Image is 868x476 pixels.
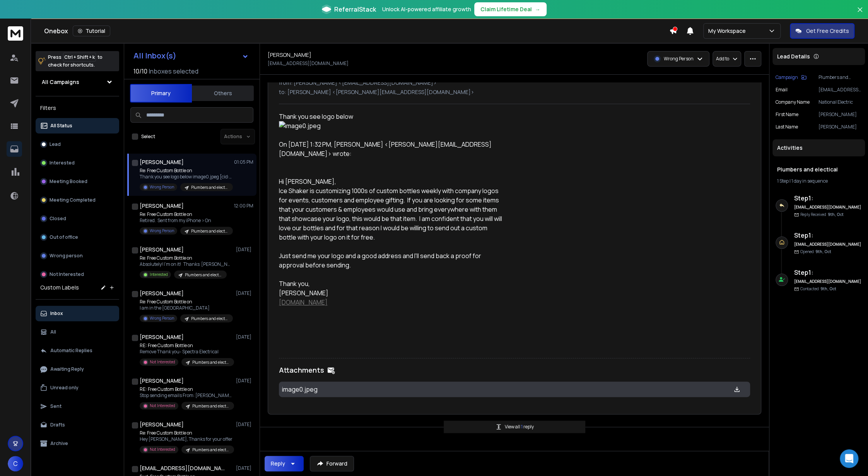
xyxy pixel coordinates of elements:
[191,316,228,322] p: Plumbers and electical
[36,436,119,451] button: Archive
[806,27,849,35] p: Get Free Credits
[140,349,232,355] p: Remove Thank you- Spectra Electrical
[140,246,184,253] h1: [PERSON_NAME]
[192,360,229,365] p: Plumbers and electical
[36,118,119,134] button: All Status
[36,248,119,264] button: Wrong person
[310,456,354,471] button: Forward
[50,253,83,259] p: Wrong person
[140,377,184,385] h1: [PERSON_NAME]
[140,421,184,428] h1: [PERSON_NAME]
[130,84,192,103] button: Primary
[776,74,798,80] p: Campaign
[265,456,304,471] button: Reply
[236,378,253,384] p: [DATE]
[36,361,119,377] button: Awaiting Reply
[777,53,810,60] p: Lead Details
[776,111,798,118] p: First Name
[818,99,862,105] p: National Electric
[794,279,862,284] h6: [EMAIL_ADDRESS][DOMAIN_NAME]
[268,51,311,59] h1: [PERSON_NAME]
[133,52,176,60] h1: All Inbox(s)
[133,67,147,76] span: 10 / 10
[140,333,184,341] h1: [PERSON_NAME]
[36,103,119,113] h3: Filters
[818,87,862,93] p: [EMAIL_ADDRESS][DOMAIN_NAME]
[140,217,232,224] p: Retired. Sent from my iPhone > On
[50,440,68,447] p: Archive
[191,185,228,190] p: Plumbers and electical
[818,74,862,80] p: Plumbers and electical
[50,329,56,335] p: All
[50,271,84,277] p: Not Interested
[36,417,119,433] button: Drafts
[50,310,63,317] p: Inbox
[50,385,79,391] p: Unread only
[192,447,229,453] p: Plumbers and electical
[505,424,534,430] p: View all reply
[140,174,232,180] p: Thank you see logo below image0.jpeg [cid:mf_789F6C5D-0495-4FCC-8F53-80D8CB4FA4B7/L0/001] >
[8,456,23,471] button: C
[716,56,729,62] p: Add to
[234,203,253,209] p: 12:00 PM
[777,178,789,184] span: 1 Step
[776,87,788,93] p: Email
[150,272,168,277] p: Interested
[794,231,862,240] h6: Step 1 :
[36,324,119,340] button: All
[794,193,862,203] h6: Step 1 :
[271,460,285,467] div: Reply
[521,423,523,430] span: 1
[73,26,110,36] button: Tutorial
[815,249,831,254] span: 9th, Oct
[36,211,119,226] button: Closed
[50,178,87,185] p: Meeting Booked
[150,184,174,190] p: Wrong Person
[50,160,75,166] p: Interested
[279,88,750,96] p: to: [PERSON_NAME] <[PERSON_NAME][EMAIL_ADDRESS][DOMAIN_NAME]>
[140,255,232,261] p: Re: Free Custom Bottle on
[140,392,232,399] p: Stop sending emails From: [PERSON_NAME]
[474,2,547,16] button: Claim Lifetime Deal→
[36,343,119,358] button: Automatic Replies
[236,465,253,471] p: [DATE]
[150,315,174,321] p: Wrong Person
[140,436,232,442] p: Hey [PERSON_NAME], Thanks for your offer
[279,365,324,375] h1: Attachments
[141,134,155,140] label: Select
[664,56,694,62] p: Wrong Person
[279,121,505,130] img: image0.jpeg
[36,155,119,171] button: Interested
[234,159,253,165] p: 01:05 PM
[279,177,505,186] div: Hi [PERSON_NAME],
[50,234,78,240] p: Out of office
[140,386,232,392] p: RE: Free Custom Bottle on
[140,168,232,174] p: Re: Free Custom Bottle on
[800,212,844,217] p: Reply Received
[236,334,253,340] p: [DATE]
[818,111,862,118] p: [PERSON_NAME]
[279,140,505,168] blockquote: On [DATE] 1:32 PM, [PERSON_NAME] <[PERSON_NAME][EMAIL_ADDRESS][DOMAIN_NAME]> wrote:
[50,403,62,409] p: Sent
[794,241,862,247] h6: [EMAIL_ADDRESS][DOMAIN_NAME]
[279,79,750,87] p: from: [PERSON_NAME] <[EMAIL_ADDRESS][DOMAIN_NAME]>
[140,299,232,305] p: Re: Free Custom Bottle on
[279,279,505,288] div: Thank you,
[236,247,253,253] p: [DATE]
[191,228,228,234] p: Plumbers and electical
[777,166,860,173] h1: Plumbers and electical
[140,261,232,267] p: Absolutely! I’m on it! Thanks [PERSON_NAME]
[777,178,860,184] div: |
[36,306,119,321] button: Inbox
[279,112,505,130] div: Thank you see logo below
[794,268,862,277] h6: Step 1 :
[50,216,66,222] p: Closed
[776,124,798,130] p: Last Name
[42,78,79,86] h1: All Campaigns
[800,249,831,255] p: Opened
[48,53,103,69] p: Press to check for shortcuts.
[140,158,184,166] h1: [PERSON_NAME]
[236,290,253,296] p: [DATE]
